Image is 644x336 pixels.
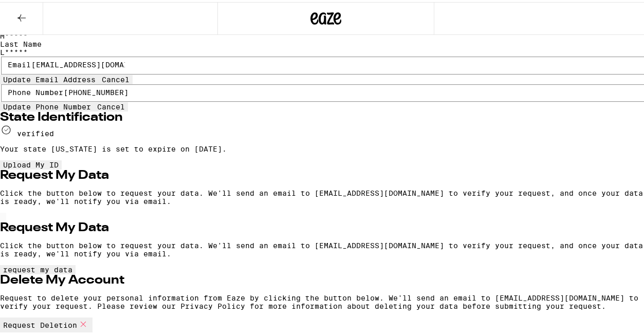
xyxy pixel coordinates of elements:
[3,319,77,327] span: Request Deletion
[8,59,31,67] label: Email
[102,73,130,82] span: Cancel
[97,101,125,109] span: Cancel
[3,101,91,109] span: Update Phone Number
[3,159,59,167] span: Upload My ID
[3,264,72,272] span: request my data
[94,100,128,109] button: Cancel
[3,73,96,82] span: Update Email Address
[99,73,133,82] button: Cancel
[8,86,63,95] label: Phone Number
